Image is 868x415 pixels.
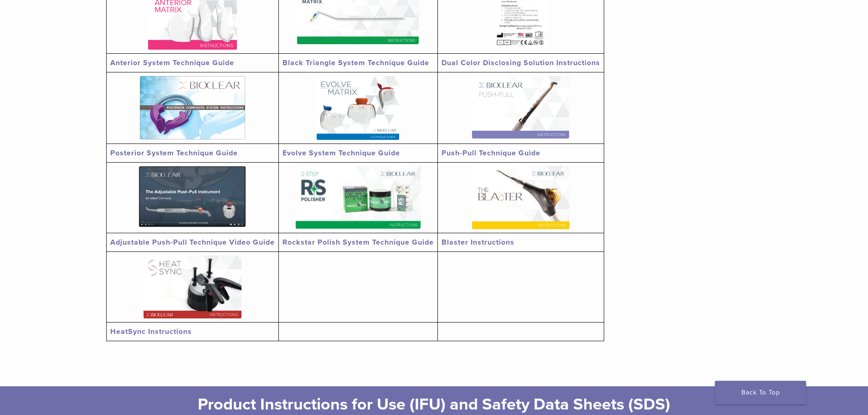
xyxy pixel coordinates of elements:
[442,58,600,67] a: Dual Color Disclosing Solution Instructions
[282,149,400,158] a: Evolve System Technique Guide
[442,238,514,247] a: Blaster Instructions
[110,149,238,158] a: Posterior System Technique Guide
[715,381,806,405] a: Back To Top
[110,58,234,67] a: Anterior System Technique Guide
[282,238,434,247] a: Rockstar Polish System Technique Guide
[110,238,275,247] a: Adjustable Push-Pull Technique Video Guide
[442,149,540,158] a: Push-Pull Technique Guide
[282,58,429,67] a: Black Triangle System Technique Guide
[110,327,192,336] a: HeatSync Instructions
